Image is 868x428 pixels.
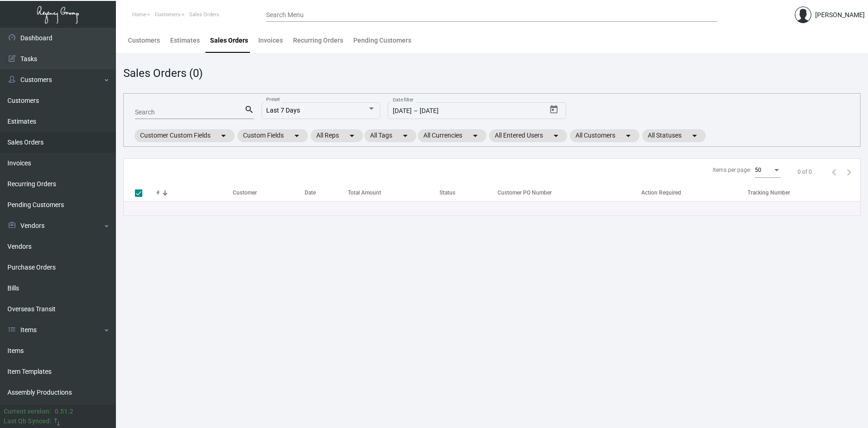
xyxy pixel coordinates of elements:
[755,167,761,173] span: 50
[418,129,486,142] mat-chip: All Currencies
[498,189,641,197] div: Customer PO Number
[123,65,203,82] div: Sales Orders (0)
[470,130,481,141] mat-icon: arrow_drop_down
[233,189,257,197] div: Customer
[291,130,302,141] mat-icon: arrow_drop_down
[547,102,562,117] button: Open calendar
[305,189,316,197] div: Date
[244,104,254,115] mat-icon: search
[364,129,416,142] mat-chip: All Tags
[218,130,229,141] mat-icon: arrow_drop_down
[266,107,300,114] span: Last 7 Days
[641,189,747,197] div: Action Required
[498,189,552,197] div: Customer PO Number
[311,129,363,142] mat-chip: All Reps
[489,129,567,142] mat-chip: All Entered Users
[348,189,381,197] div: Total Amount
[570,129,639,142] mat-chip: All Customers
[305,189,348,197] div: Date
[128,36,160,45] div: Customers
[842,164,856,179] button: Next page
[420,107,495,115] input: End date
[233,189,304,197] div: Customer
[189,12,219,18] span: Sales Orders
[353,36,411,45] div: Pending Customers
[348,189,440,197] div: Total Amount
[346,130,357,141] mat-icon: arrow_drop_down
[156,189,160,197] div: #
[414,107,418,115] span: –
[393,107,412,115] input: Start date
[293,36,343,45] div: Recurring Orders
[795,6,811,23] img: admin@bootstrapmaster.com
[815,10,865,20] div: [PERSON_NAME]
[237,129,308,142] mat-chip: Custom Fields
[689,130,700,141] mat-icon: arrow_drop_down
[827,164,842,179] button: Previous page
[550,130,562,141] mat-icon: arrow_drop_down
[210,36,248,45] div: Sales Orders
[4,416,51,426] div: Last Qb Synced:
[623,130,634,141] mat-icon: arrow_drop_down
[713,166,751,174] div: Items per page:
[134,129,235,142] mat-chip: Customer Custom Fields
[170,36,200,45] div: Estimates
[798,168,812,176] div: 0 of 0
[155,12,180,18] span: Customers
[132,12,146,18] span: Home
[4,407,51,416] div: Current version:
[258,36,283,45] div: Invoices
[440,189,493,197] div: Status
[400,130,411,141] mat-icon: arrow_drop_down
[755,167,781,174] mat-select: Items per page:
[156,189,233,197] div: #
[440,189,455,197] div: Status
[747,189,790,197] div: Tracking Number
[55,407,73,416] div: 0.51.2
[642,129,706,142] mat-chip: All Statuses
[641,189,681,197] div: Action Required
[747,189,860,197] div: Tracking Number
